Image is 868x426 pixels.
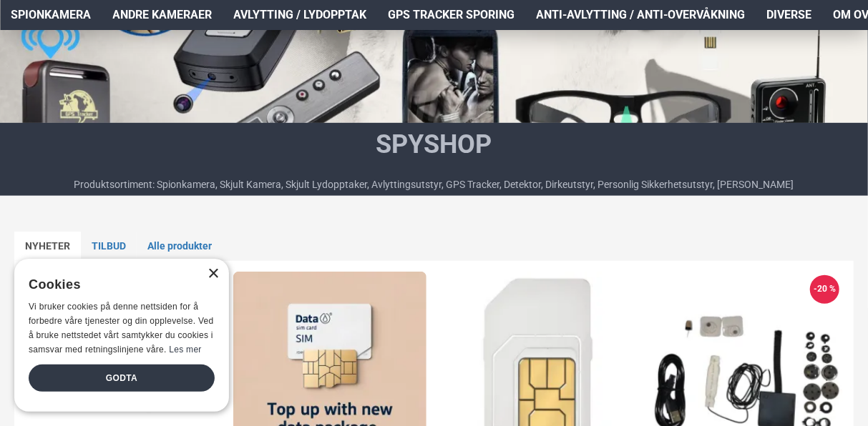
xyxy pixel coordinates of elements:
span: Anti-avlytting / Anti-overvåkning [536,6,745,24]
span: Avlytting / Lydopptak [233,6,366,24]
span: Diverse [766,6,811,24]
span: Vi bruker cookies på denne nettsiden for å forbedre våre tjenester og din opplevelse. Ved å bruke... [29,302,214,354]
span: GPS Tracker Sporing [388,6,515,24]
h1: SpyShop [74,127,794,162]
span: Spionkamera [11,6,91,24]
span: Andre kameraer [112,6,212,24]
a: Alle produkter [137,232,223,262]
div: Cookies [29,269,205,300]
a: NYHETER [14,232,81,262]
div: Produktsortiment: Spionkamera, Skjult Kamera, Skjult Lydopptaker, Avlyttingsutstyr, GPS Tracker, ... [74,177,794,192]
a: Les mer, opens a new window [169,345,201,355]
a: TILBUD [81,232,137,262]
div: Close [208,269,218,279]
div: Godta [29,365,215,392]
